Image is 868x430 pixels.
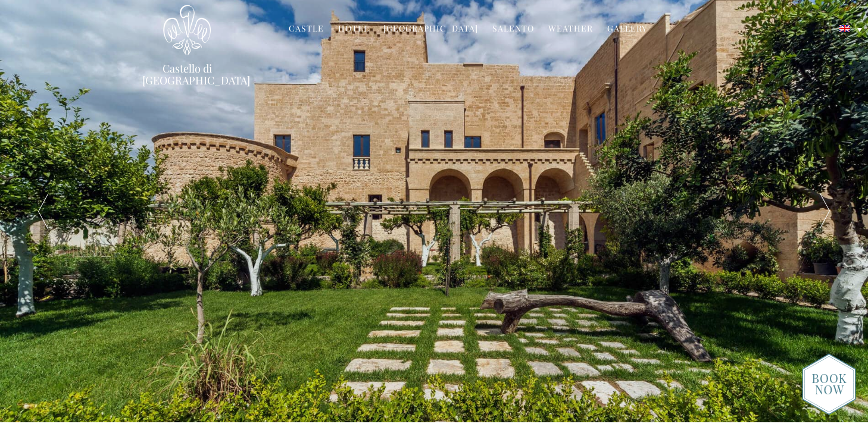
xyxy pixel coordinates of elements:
a: Gallery [607,23,647,36]
a: Castle [289,23,324,36]
a: Salento [492,23,534,36]
a: Weather [548,23,593,36]
a: Castello di [GEOGRAPHIC_DATA] [142,62,232,86]
a: [GEOGRAPHIC_DATA] [383,23,478,36]
a: Hotel [338,23,369,36]
img: Castello di Ugento [163,5,211,55]
img: English [839,25,850,32]
img: new-booknow.png [802,353,856,415]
